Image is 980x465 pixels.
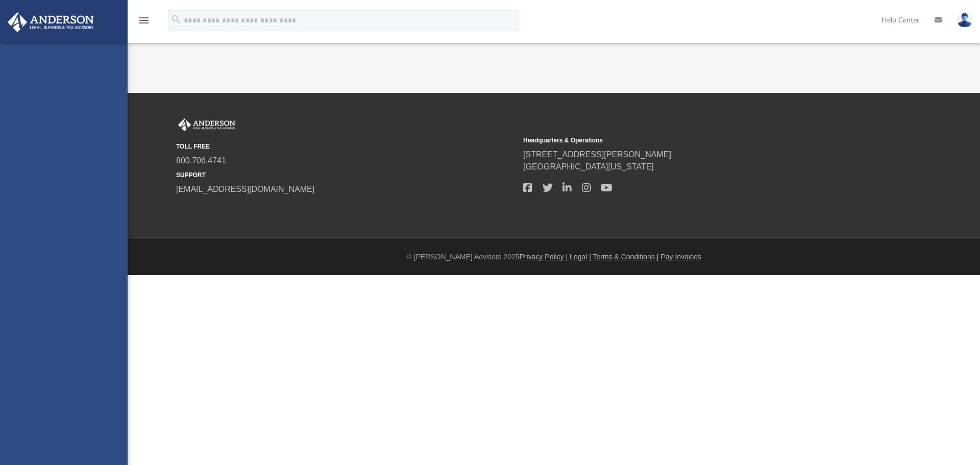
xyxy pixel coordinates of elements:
a: Pay Invoices [660,253,701,261]
a: menu [138,19,150,27]
a: Legal | [570,253,591,261]
img: User Pic [957,13,972,28]
i: menu [138,14,150,27]
img: Anderson Advisors Platinum Portal [176,118,237,132]
a: 800.706.4741 [176,156,226,165]
div: © [PERSON_NAME] Advisors 2025 [128,252,980,262]
i: search [170,14,182,25]
a: [STREET_ADDRESS][PERSON_NAME] [523,150,671,159]
small: SUPPORT [176,170,516,180]
small: TOLL FREE [176,142,516,151]
img: Anderson Advisors Platinum Portal [5,12,97,32]
a: [EMAIL_ADDRESS][DOMAIN_NAME] [176,185,314,193]
small: Headquarters & Operations [523,136,863,145]
a: Privacy Policy | [520,253,568,261]
a: Terms & Conditions | [593,253,659,261]
a: [GEOGRAPHIC_DATA][US_STATE] [523,162,654,171]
